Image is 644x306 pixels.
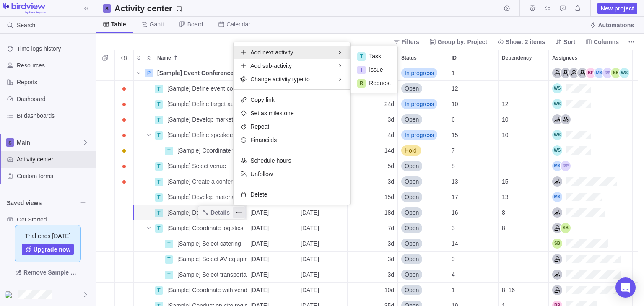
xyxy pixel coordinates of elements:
span: Unfollow [250,170,273,178]
span: Delete [250,190,267,199]
span: Set as milestone [250,109,294,117]
div: I [357,66,366,74]
span: Request [369,79,391,87]
span: Add next activity [250,48,293,57]
div: T [357,52,366,61]
span: Repeat [250,122,269,131]
span: Add sub-activity [250,62,292,70]
span: Task [369,52,381,60]
span: More actions [233,207,245,218]
span: Change activity type to [250,75,310,83]
span: Financials [250,136,277,144]
div: R [357,79,366,88]
div: grid [96,65,644,306]
span: Schedule hours [250,156,291,165]
span: Issue [369,65,383,74]
span: Copy link [250,96,275,104]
